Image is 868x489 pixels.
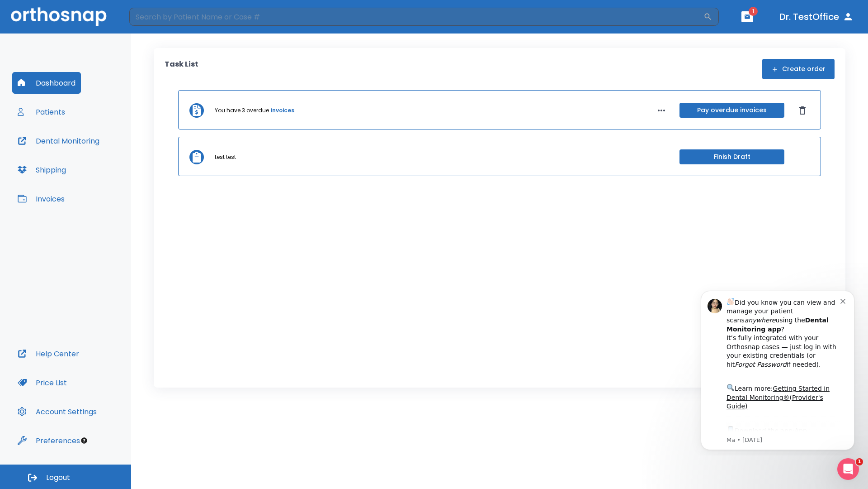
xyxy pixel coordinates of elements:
[46,473,70,483] span: Logout
[39,153,153,162] p: Message from Ma, sent 8w ago
[39,142,153,188] div: Download the app: | ​ Let us know if you need help getting started!
[837,458,859,480] iframe: Intercom live chat
[679,149,784,164] button: Finish Draft
[749,7,758,16] span: 1
[762,59,835,79] button: Create order
[12,188,70,210] button: Invoices
[12,130,105,152] button: Dental Monitoring
[271,106,294,115] a: invoices
[12,159,71,181] button: Shipping
[12,372,72,393] button: Price List
[80,436,88,445] div: Tooltip anchor
[215,153,236,161] p: test test
[12,430,85,451] button: Preferences
[39,144,120,161] a: App Store
[679,103,784,118] button: Pay overdue invoices
[12,72,81,94] button: Dashboard
[687,283,868,455] iframe: Intercom notifications message
[11,7,107,26] img: Orthosnap
[153,14,160,21] button: Dismiss notification
[129,8,703,26] input: Search by Patient Name or Case #
[12,343,85,364] button: Help Center
[795,103,810,118] button: Dismiss
[12,401,102,422] button: Account Settings
[12,101,71,123] button: Patients
[856,458,863,465] span: 1
[165,59,198,79] p: Task List
[215,106,269,115] p: You have 3 overdue
[776,9,857,25] button: Dr. TestOffice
